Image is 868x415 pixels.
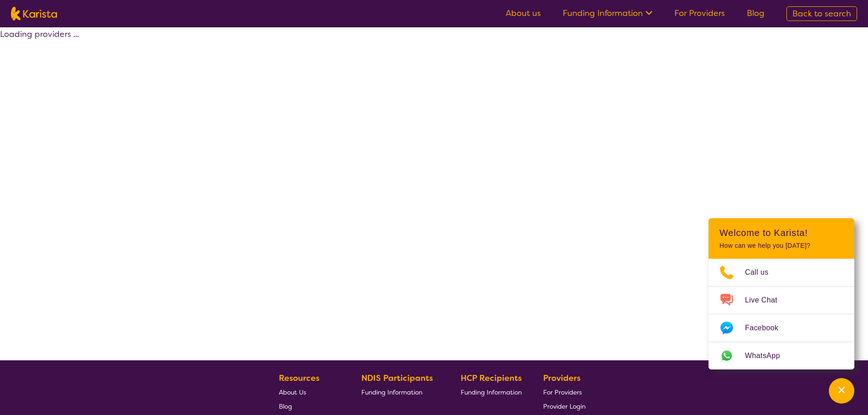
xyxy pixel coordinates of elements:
[279,388,306,396] span: About Us
[543,402,586,410] span: Provider Login
[361,385,440,399] a: Funding Information
[361,388,422,396] span: Funding Information
[745,349,791,363] span: WhatsApp
[361,373,433,384] b: NDIS Participants
[792,8,851,19] span: Back to search
[543,385,586,399] a: For Providers
[279,373,319,384] b: Resources
[674,8,725,19] a: For Providers
[461,388,522,396] span: Funding Information
[279,399,340,413] a: Blog
[709,218,854,369] div: Channel Menu
[786,6,857,21] a: Back to search
[279,385,340,399] a: About Us
[747,8,765,19] a: Blog
[745,266,780,279] span: Call us
[719,227,843,238] h2: Welcome to Karista!
[543,388,582,396] span: For Providers
[461,373,522,384] b: HCP Recipients
[543,399,586,413] a: Provider Login
[563,8,652,19] a: Funding Information
[11,7,57,20] img: Karista logo
[709,259,854,369] ul: Choose channel
[745,321,789,335] span: Facebook
[461,385,522,399] a: Funding Information
[709,342,854,369] a: Web link opens in a new tab.
[829,378,854,404] button: Channel Menu
[719,242,843,250] p: How can we help you [DATE]?
[543,373,580,384] b: Providers
[745,293,788,307] span: Live Chat
[279,402,292,410] span: Blog
[506,8,541,19] a: About us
